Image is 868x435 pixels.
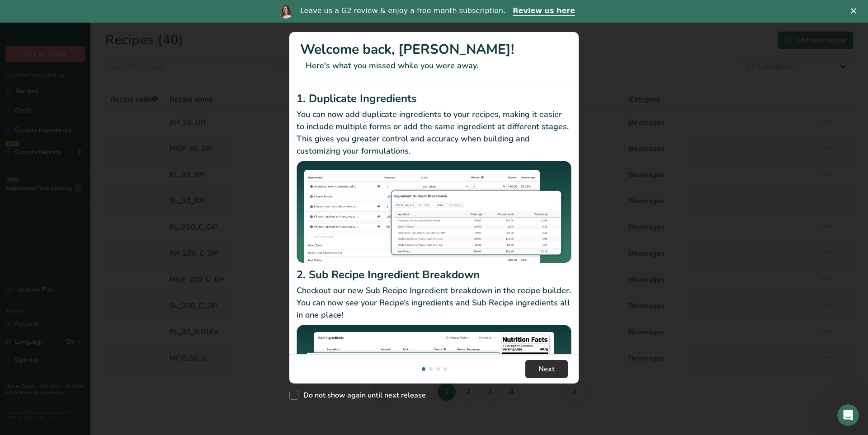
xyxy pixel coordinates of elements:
p: You can now add duplicate ingredients to your recipes, making it easier to include multiple forms... [297,108,571,157]
iframe: Intercom live chat [837,404,859,426]
img: Duplicate Ingredients [297,161,571,263]
span: Next [538,364,555,374]
p: Here's what you missed while you were away. [300,60,568,72]
a: Review us here [513,6,575,16]
img: Profile image for Reem [278,4,293,19]
h2: 2. Sub Recipe Ingredient Breakdown [297,267,571,283]
h1: Welcome back, [PERSON_NAME]! [300,39,568,60]
button: Next [525,360,568,378]
div: Close [851,8,860,14]
div: Leave us a G2 review & enjoy a free month subscription. [300,6,505,15]
p: Checkout our new Sub Recipe Ingredient breakdown in the recipe builder. You can now see your Reci... [297,285,571,321]
h2: 1. Duplicate Ingredients [297,90,571,107]
span: Do not show again until next release [298,391,426,400]
img: Sub Recipe Ingredient Breakdown [297,325,571,427]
